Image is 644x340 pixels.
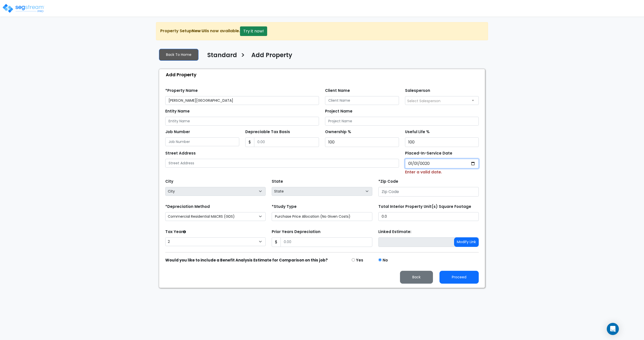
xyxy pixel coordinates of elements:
label: Job Number [165,129,190,135]
input: Project Name [325,117,479,126]
span: Select Salesperson [407,98,440,103]
button: Try it now! [240,26,267,36]
button: Proceed [439,271,479,284]
span: $ [272,237,281,247]
h4: Add Property [251,52,292,60]
label: State [272,179,283,184]
label: *Depreciation Method [165,204,210,210]
h3: > [241,51,245,61]
label: Client Name [325,88,350,94]
label: Project Name [325,108,352,114]
img: logo_pro_r.png [2,3,45,13]
label: No [383,257,388,263]
h4: Standard [207,52,237,60]
input: Entity Name [165,117,319,126]
strong: Would you like to include a Benefit Analysis Estimate for Comparison on this job? [165,257,328,263]
input: Property Name [165,96,319,105]
label: Salesperson [405,88,430,94]
span: $ [245,137,254,147]
div: Open Intercom Messenger [607,323,619,335]
label: Street Address [165,150,196,156]
small: Enter a valid date. [405,169,442,175]
input: Client Name [325,96,399,105]
input: 0.00 [254,137,319,147]
a: Standard [204,52,237,62]
label: Entity Name [165,108,190,114]
label: Prior Years Depreciation [272,229,320,235]
input: Street Address [165,159,399,168]
label: Placed-In-Service Date [405,150,452,156]
label: *Zip Code [378,179,398,184]
button: Modify Link [454,237,479,247]
input: Ownership % [325,137,399,147]
label: Total Interior Property Unit(s) Square Footage [378,204,471,210]
a: Add Property [248,52,292,62]
input: 0.00 [280,237,372,247]
a: Back [396,274,437,280]
label: Useful Life % [405,129,430,135]
input: total square foot [378,212,479,221]
label: Ownership % [325,129,351,135]
strong: New UI [192,28,206,34]
input: Zip Code [378,187,479,197]
label: Tax Year [165,229,186,235]
div: Property Setup is now available. [156,22,488,40]
label: *Property Name [165,88,198,94]
label: *Study Type [272,204,297,210]
div: Add Property [162,69,485,80]
input: Useful Life % [405,137,479,147]
label: City [165,179,173,184]
label: Linked Estimate: [378,229,411,235]
label: Yes [356,257,363,263]
label: Depreciable Tax Basis [245,129,290,135]
button: Back [400,271,433,284]
input: Job Number [165,137,239,146]
a: Back To Home [159,49,198,61]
